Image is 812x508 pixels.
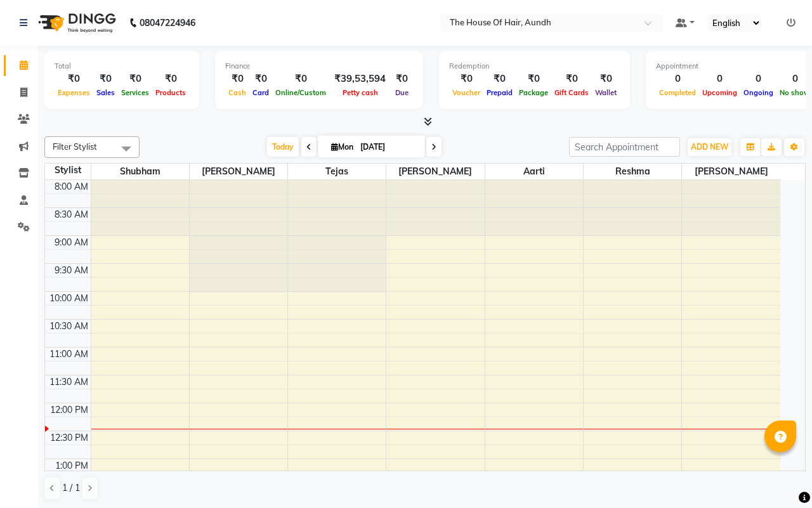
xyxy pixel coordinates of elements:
div: 8:30 AM [52,208,91,221]
div: Redemption [449,61,620,72]
div: ₹0 [592,72,620,86]
span: Completed [656,88,699,97]
div: ₹0 [118,72,152,86]
div: ₹0 [483,72,516,86]
div: 9:00 AM [52,236,91,249]
span: Reshma [584,164,681,179]
div: ₹0 [225,72,249,86]
div: ₹0 [272,72,329,86]
span: Mon [328,142,357,152]
span: Package [516,88,551,97]
span: Filter Stylist [53,141,97,152]
div: 9:30 AM [52,264,91,277]
div: 10:00 AM [47,292,91,305]
span: Shubham [91,164,189,179]
b: 08047224946 [140,5,195,41]
div: ₹0 [55,72,93,86]
span: [PERSON_NAME] [682,164,780,179]
div: ₹0 [551,72,592,86]
div: 11:30 AM [47,375,91,389]
span: [PERSON_NAME] [190,164,287,179]
span: Tejas [288,164,386,179]
div: Finance [225,61,413,72]
span: Expenses [55,88,93,97]
div: 12:30 PM [48,431,91,445]
span: Wallet [592,88,620,97]
div: 10:30 AM [47,320,91,333]
div: Stylist [45,164,91,177]
span: Cash [225,88,249,97]
span: Services [118,88,152,97]
div: ₹39,53,594 [329,72,391,86]
div: 0 [699,72,740,86]
span: Upcoming [699,88,740,97]
span: Prepaid [483,88,516,97]
span: Petty cash [339,88,381,97]
span: ADD NEW [691,142,728,152]
input: Search Appointment [569,137,680,157]
span: Voucher [449,88,483,97]
div: ₹0 [93,72,118,86]
span: [PERSON_NAME] [386,164,484,179]
div: ₹0 [516,72,551,86]
div: 0 [656,72,699,86]
span: Card [249,88,272,97]
span: 1 / 1 [62,481,80,495]
span: Online/Custom [272,88,329,97]
div: 11:00 AM [47,348,91,361]
button: ADD NEW [688,138,731,156]
span: Due [392,88,412,97]
div: 0 [740,72,776,86]
span: Ongoing [740,88,776,97]
span: Products [152,88,189,97]
span: Sales [93,88,118,97]
img: logo [32,5,119,41]
span: Today [267,137,299,157]
div: ₹0 [449,72,483,86]
span: Aarti [485,164,583,179]
iframe: chat widget [759,457,799,495]
span: Gift Cards [551,88,592,97]
input: 2025-09-01 [357,138,420,157]
div: 12:00 PM [48,403,91,417]
div: ₹0 [391,72,413,86]
div: 8:00 AM [52,180,91,193]
div: ₹0 [249,72,272,86]
div: ₹0 [152,72,189,86]
div: Total [55,61,189,72]
div: 1:00 PM [53,459,91,472]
